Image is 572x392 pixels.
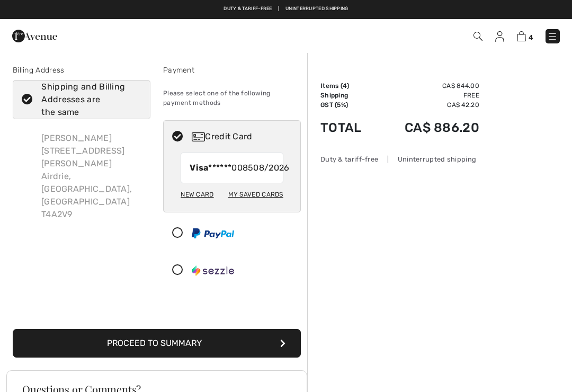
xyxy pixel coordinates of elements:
div: New Card [181,185,213,203]
div: [PERSON_NAME] [STREET_ADDRESS][PERSON_NAME] Airdrie, [GEOGRAPHIC_DATA], [GEOGRAPHIC_DATA] T4A2V9 [33,123,150,229]
div: Please select one of the following payment methods [163,80,301,116]
div: Billing Address [13,65,150,76]
td: CA$ 42.20 [377,100,479,110]
img: Menu [547,31,558,42]
button: Proceed to Summary [13,329,301,358]
td: Items ( ) [320,81,377,91]
img: My Info [495,31,504,42]
a: 1ère Avenue [12,30,57,40]
td: GST (5%) [320,100,377,110]
div: Shipping and Billing Addresses are the same [41,81,135,119]
div: Payment [163,65,301,76]
img: PayPal [192,228,234,238]
td: CA$ 886.20 [377,110,479,146]
td: Shipping [320,91,377,100]
img: Search [473,32,482,41]
div: Duty & tariff-free | Uninterrupted shipping [320,154,479,164]
img: Sezzle [192,265,234,276]
a: 4 [517,30,533,42]
div: My Saved Cards [228,185,283,203]
td: Total [320,110,377,146]
img: 1ère Avenue [12,25,57,47]
img: Credit Card [192,132,205,141]
td: Free [377,91,479,100]
td: CA$ 844.00 [377,81,479,91]
span: 4 [529,33,533,41]
strong: Visa [190,163,208,173]
span: 4 [343,82,347,90]
div: Credit Card [192,130,293,143]
img: Shopping Bag [517,31,526,41]
span: 08/2026 [253,162,289,174]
